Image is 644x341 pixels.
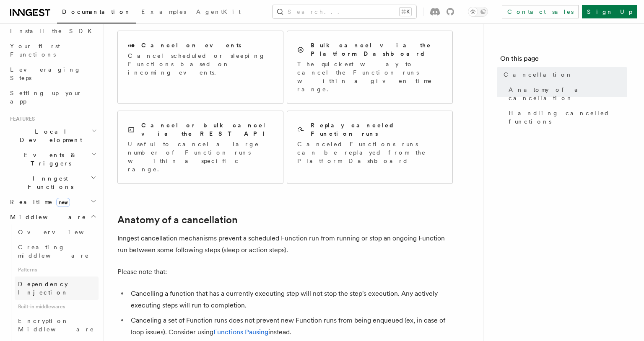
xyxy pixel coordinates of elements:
[582,5,637,18] a: Sign Up
[128,288,453,311] li: Cancelling a function that has a currently executing step will not stop the step's execution. Any...
[505,106,627,129] a: Handling cancelled functions
[311,121,442,138] h2: Replay canceled Function runs
[15,225,99,240] a: Overview
[18,244,89,259] span: Creating middleware
[62,8,131,15] span: Documentation
[502,5,579,18] a: Contact sales
[196,8,241,15] span: AgentKit
[15,300,99,313] span: Built-in middlewares
[500,67,627,82] a: Cancellation
[10,28,97,34] span: Install the SDK
[117,111,283,184] a: Cancel or bulk cancel via the REST APIUseful to cancel a large number of Function runs within a s...
[18,281,68,296] span: Dependency Injection
[509,85,627,102] span: Anatomy of a cancellation
[213,328,268,336] a: Functions Pausing
[287,111,453,184] a: Replay canceled Function runsCanceled Functions runs can be replayed from the Platform Dashboard
[10,90,82,105] span: Setting up your app
[287,31,453,104] a: Bulk cancel via the Platform DashboardThe quickest way to cancel the Function runs within a given...
[311,41,442,58] h2: Bulk cancel via the Platform Dashboard
[297,60,442,93] p: The quickest way to cancel the Function runs within a given time range.
[7,147,99,171] button: Events & Triggers
[15,240,99,263] a: Creating middleware
[10,66,81,81] span: Leveraging Steps
[7,116,35,122] span: Features
[7,198,70,206] span: Realtime
[297,140,442,165] p: Canceled Functions runs can be replayed from the Platform Dashboard
[505,82,627,106] a: Anatomy of a cancellation
[117,266,453,278] p: Please note that:
[117,31,283,104] a: Cancel on eventsCancel scheduled or sleeping Functions based on incoming events.
[7,85,99,109] a: Setting up your app
[15,263,99,276] span: Patterns
[15,313,99,337] a: Encryption Middleware
[7,171,99,194] button: Inngest Functions
[117,232,453,256] p: Inngest cancellation mechanisms prevent a scheduled Function run from running or stop an ongoing ...
[7,127,91,144] span: Local Development
[7,62,99,85] a: Leveraging Steps
[136,3,191,23] a: Examples
[128,315,453,338] li: Canceling a set of Function runs does not prevent new Function runs from being enqueued (ex, in c...
[7,174,91,191] span: Inngest Functions
[500,54,627,67] h4: On this page
[504,70,573,79] span: Cancellation
[7,23,99,39] a: Install the SDK
[10,43,60,58] span: Your first Functions
[141,41,241,49] h2: Cancel on events
[468,7,488,17] button: Toggle dark mode
[141,121,273,138] h2: Cancel or bulk cancel via the REST API
[56,198,70,207] span: new
[57,3,136,23] a: Documentation
[18,318,94,333] span: Encryption Middleware
[7,209,99,225] button: Middleware
[7,124,99,147] button: Local Development
[7,151,91,168] span: Events & Triggers
[191,3,246,23] a: AgentKit
[7,39,99,62] a: Your first Functions
[141,8,186,15] span: Examples
[117,214,238,226] a: Anatomy of a cancellation
[128,140,273,173] p: Useful to cancel a large number of Function runs within a specific range.
[15,276,99,300] a: Dependency Injection
[128,52,273,77] p: Cancel scheduled or sleeping Functions based on incoming events.
[18,229,104,235] span: Overview
[273,5,416,18] button: Search...⌘K
[7,213,86,221] span: Middleware
[400,8,411,16] kbd: ⌘K
[509,109,627,126] span: Handling cancelled functions
[7,194,99,209] button: Realtimenew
